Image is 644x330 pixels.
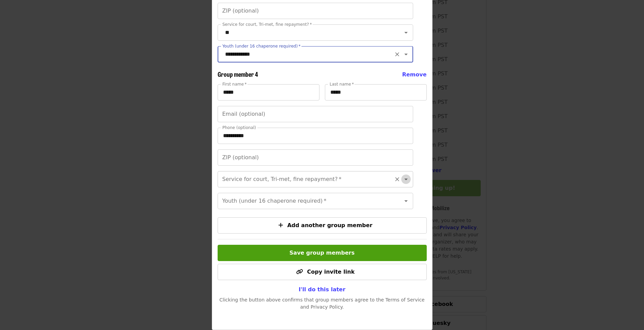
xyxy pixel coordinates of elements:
[402,71,426,78] span: Remove
[222,82,247,86] label: First name
[401,50,411,59] button: Open
[219,297,425,310] span: Clicking the button above confirms that group members agree to the Terms of Service and Privacy P...
[325,84,427,100] input: Last name
[299,286,346,293] span: I'll do this later
[218,3,413,19] input: ZIP (optional)
[222,44,300,48] label: Youth (under 16 chaperone required)
[296,269,303,275] i: link icon
[401,196,411,206] button: Open
[218,70,258,78] span: Group member 4
[401,28,411,37] button: Open
[287,222,372,228] span: Add another group member
[218,245,427,261] button: Save group members
[290,250,355,256] span: Save group members
[330,82,354,86] label: Last name
[392,175,402,184] button: Clear
[218,149,413,166] input: ZIP (optional)
[307,269,354,275] span: Copy invite link
[401,175,411,184] button: Open
[402,71,426,79] button: Remove
[218,128,413,144] input: Phone (optional)
[222,126,256,130] label: Phone (optional)
[218,106,413,122] input: Email (optional)
[278,222,283,228] i: plus icon
[293,283,351,296] button: I'll do this later
[218,217,427,234] button: Add another group member
[222,22,312,26] label: Service for court, Tri-met, fine repayment?
[218,264,427,280] button: Copy invite link
[218,84,319,100] input: First name
[392,50,402,59] button: Clear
